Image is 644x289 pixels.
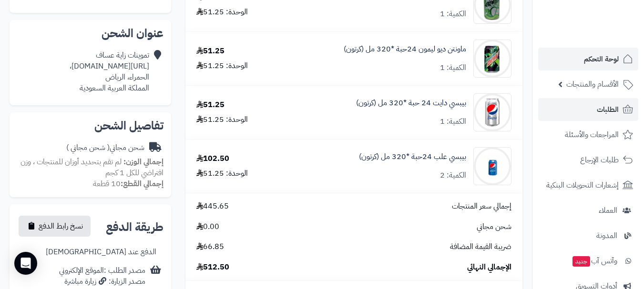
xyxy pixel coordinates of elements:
[93,178,164,189] small: 10 قطعة
[597,103,619,116] span: الطلبات
[196,100,225,110] div: 51.25
[546,179,619,192] span: إشعارات التحويلات البنكية
[538,249,638,272] a: وآتس آبجديد
[538,174,638,197] a: إشعارات التحويلات البنكية
[584,52,619,66] span: لوحة التحكم
[566,78,619,91] span: الأقسام والمنتجات
[66,142,110,153] span: ( شحن مجاني )
[474,147,511,185] img: 1747594214-F4N7I6ut4KxqCwKXuHIyEbecxLiH4Cwr-90x90.jpg
[440,9,466,20] div: الكمية: 1
[452,201,511,212] span: إجمالي سعر المنتجات
[474,93,511,131] img: 1747593334-qxF5OTEWerP7hB4NEyoyUFLqKCZryJZ6-90x90.jpg
[17,120,164,131] h2: تفاصيل الشحن
[596,229,617,242] span: المدونة
[450,241,511,252] span: ضريبة القيمة المضافة
[196,262,229,273] span: 512.50
[14,252,37,275] div: Open Intercom Messenger
[196,168,248,179] div: الوحدة: 51.25
[572,254,617,268] span: وآتس آب
[467,262,511,273] span: الإجمالي النهائي
[474,40,511,78] img: 1747589162-6e7ff969-24c4-4b5f-83cf-0a0709aa-90x90.jpg
[66,142,144,153] div: شحن مجاني
[565,128,619,141] span: المراجعات والأسئلة
[196,153,229,164] div: 102.50
[359,151,466,162] a: بيبسي علب 24حبة *320 مل (كرتون)
[121,178,164,189] strong: إجمالي القطع:
[538,123,638,146] a: المراجعات والأسئلة
[196,201,229,212] span: 445.65
[17,28,164,39] h2: عنوان الشحن
[19,216,91,237] button: نسخ رابط الدفع
[440,170,466,181] div: الكمية: 2
[46,247,156,258] div: الدفع عند [DEMOGRAPHIC_DATA]
[580,153,619,167] span: طلبات الإرجاع
[39,220,83,232] span: نسخ رابط الدفع
[196,241,224,252] span: 66.85
[538,199,638,222] a: العملاء
[59,276,145,287] div: مصدر الزيارة: زيارة مباشرة
[344,44,466,55] a: ماونتن ديو ليمون 24حبة *320 مل (كرتون)
[196,7,248,18] div: الوحدة: 51.25
[356,98,466,109] a: بيبسي دايت 24 حبة *320 مل (كرتون)
[20,156,164,179] span: لم تقم بتحديد أوزان للمنتجات ، وزن افتراضي للكل 1 كجم
[538,224,638,247] a: المدونة
[70,50,149,93] div: تموينات زاية عساف [URL][DOMAIN_NAME]، الحمراء، الرياض المملكة العربية السعودية
[440,62,466,73] div: الكمية: 1
[196,114,248,125] div: الوحدة: 51.25
[538,48,638,70] a: لوحة التحكم
[538,149,638,171] a: طلبات الإرجاع
[599,204,617,217] span: العملاء
[572,256,590,267] span: جديد
[477,221,511,232] span: شحن مجاني
[196,60,248,71] div: الوحدة: 51.25
[106,221,164,233] h2: طريقة الدفع
[538,98,638,121] a: الطلبات
[196,46,225,57] div: 51.25
[123,156,164,168] strong: إجمالي الوزن:
[440,116,466,127] div: الكمية: 1
[196,221,219,232] span: 0.00
[59,265,145,287] div: مصدر الطلب :الموقع الإلكتروني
